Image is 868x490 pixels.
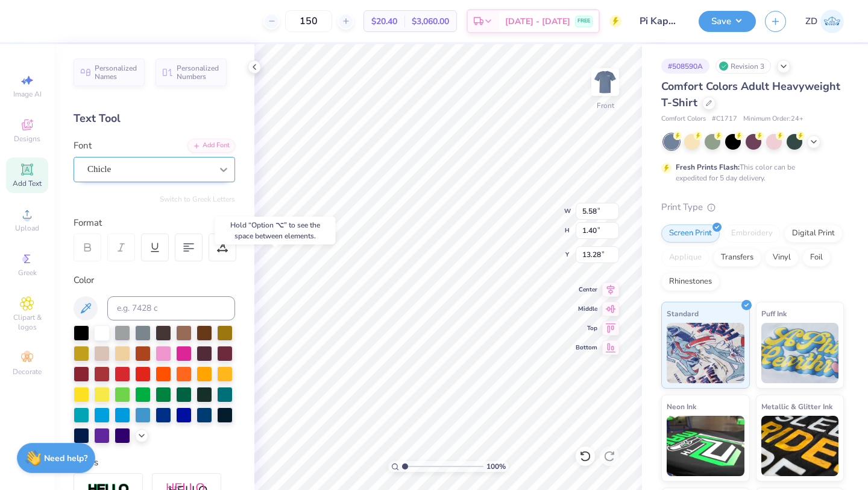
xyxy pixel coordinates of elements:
[187,139,235,153] div: Add Font
[661,249,709,267] div: Applique
[713,249,761,267] div: Transfers
[661,59,709,74] div: # 508590A
[74,273,235,287] div: Color
[160,194,235,204] button: Switch to Greek Letters
[14,134,40,144] span: Designs
[15,223,39,233] span: Upload
[18,268,37,278] span: Greek
[802,249,831,267] div: Foil
[74,216,236,230] div: Format
[74,139,92,153] label: Font
[576,305,597,313] span: Middle
[486,461,506,472] span: 100 %
[805,10,844,33] a: ZD
[661,224,720,243] div: Screen Print
[215,217,336,244] div: Hold “Option ⌥” to see the space between elements.
[285,10,332,32] input: – –
[177,64,219,81] span: Personalized Numbers
[661,114,706,124] span: Comfort Colors
[95,64,137,81] span: Personalized Names
[412,15,449,28] span: $3,060.00
[712,114,737,124] span: # C1717
[6,313,48,332] span: Clipart & logos
[784,224,843,243] div: Digital Print
[676,162,824,183] div: This color can be expedited for 5 day delivery.
[631,9,690,33] input: Untitled Design
[661,200,844,214] div: Print Type
[576,285,597,294] span: Center
[13,179,42,188] span: Add Text
[44,453,87,464] strong: Need help?
[820,10,844,33] img: Zander Danforth
[576,343,597,352] span: Bottom
[667,307,699,320] span: Standard
[107,296,235,320] input: e.g. 7428 c
[74,456,235,469] div: Styles
[676,162,740,172] strong: Fresh Prints Flash:
[667,416,744,476] img: Neon Ink
[761,307,787,320] span: Puff Ink
[593,70,617,94] img: Front
[723,224,781,243] div: Embroidery
[661,273,720,291] div: Rhinestones
[505,15,570,28] span: [DATE] - [DATE]
[667,323,744,383] img: Standard
[765,249,799,267] div: Vinyl
[74,110,235,127] div: Text Tool
[743,114,804,124] span: Minimum Order: 24 +
[699,11,756,32] button: Save
[715,59,771,74] div: Revision 3
[576,324,597,332] span: Top
[577,17,590,25] span: FREE
[13,367,42,377] span: Decorate
[371,15,397,28] span: $20.40
[597,100,614,111] div: Front
[761,323,839,383] img: Puff Ink
[805,14,817,28] span: ZD
[13,89,42,99] span: Image AI
[761,416,839,476] img: Metallic & Glitter Ink
[761,400,832,413] span: Metallic & Glitter Ink
[667,400,696,413] span: Neon Ink
[661,79,840,110] span: Comfort Colors Adult Heavyweight T-Shirt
